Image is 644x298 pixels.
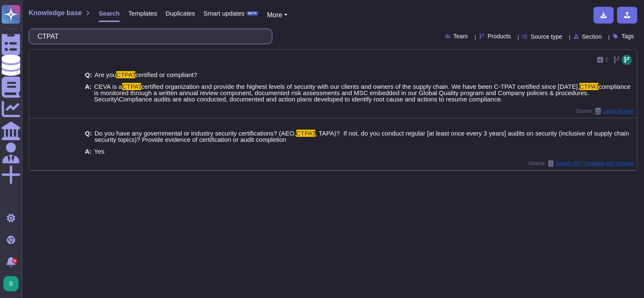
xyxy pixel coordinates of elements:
mark: CTPAT [116,71,135,78]
span: Yes [94,148,104,155]
span: certified or compliant? [135,71,197,78]
span: Duplicates [166,10,195,16]
mark: CTPAT [296,130,315,137]
span: Tags [621,33,634,39]
span: certified organization and provide the highest levels of security with our clients and owners of ... [141,83,580,90]
span: Products [488,33,511,39]
b: A: [85,148,91,154]
span: Templates [128,10,157,16]
mark: CTPAT [122,83,141,90]
span: Legal Review [603,109,633,114]
span: Team [453,33,468,39]
span: Sanofi / RFI Template v00 General [556,161,633,166]
span: More [267,11,282,19]
span: Section [582,34,602,40]
span: Search [99,10,120,16]
span: 0 [605,57,608,62]
b: A: [85,83,91,102]
span: Source type [531,34,562,40]
span: compliance is monitored through a written annual review component, documented risk assessments an... [94,83,631,103]
input: Search a question or template... [33,29,263,44]
button: user [2,274,24,293]
button: More [267,10,287,20]
span: Smart updates [204,10,245,16]
span: , TAPA)? If not, do you conduct regular [at least once every 3 years] audits on security (inclusi... [94,130,629,143]
span: Do you have any governmental or industry security certifications? (AEO, [94,130,296,137]
span: Source: [528,160,633,167]
span: Source: [576,108,633,114]
span: Are you [94,71,116,78]
span: Knowledge base [29,10,82,16]
div: BETA [246,11,258,16]
mark: CTPAT [580,83,598,90]
div: 4 [12,258,17,263]
img: user [3,276,19,291]
b: Q: [85,72,92,78]
span: CEVA is a [94,83,122,90]
b: Q: [85,130,92,143]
